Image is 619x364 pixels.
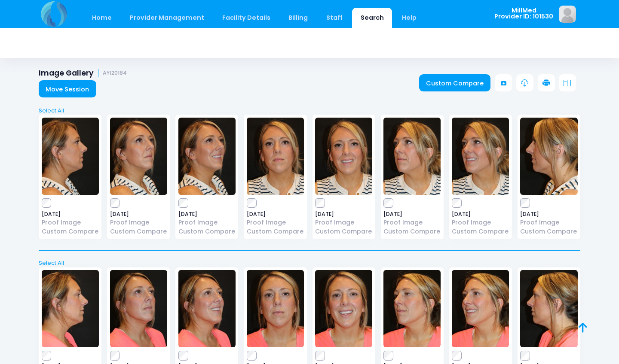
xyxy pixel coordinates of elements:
[315,218,372,227] a: Proof Image
[247,118,304,195] img: image
[383,218,441,227] a: Proof Image
[383,227,441,236] a: Custom Compare
[520,218,577,227] a: Proof Image
[394,8,425,28] a: Help
[383,212,441,217] span: [DATE]
[178,218,236,227] a: Proof Image
[247,212,304,217] span: [DATE]
[42,212,99,217] span: [DATE]
[383,270,441,347] img: image
[280,8,316,28] a: Billing
[214,8,279,28] a: Facility Details
[520,212,577,217] span: [DATE]
[318,8,351,28] a: Staff
[452,212,509,217] span: [DATE]
[494,7,553,20] span: MillMed Provider ID: 101530
[42,218,99,227] a: Proof Image
[520,118,577,195] img: image
[121,8,212,28] a: Provider Management
[559,6,576,23] img: image
[178,270,236,347] img: image
[36,106,583,115] a: Select All
[452,227,509,236] a: Custom Compare
[39,69,127,78] h1: Image Gallery
[42,118,99,195] img: image
[452,118,509,195] img: image
[247,270,304,347] img: image
[352,8,392,28] a: Search
[110,118,167,195] img: image
[83,8,120,28] a: Home
[315,118,372,195] img: image
[315,212,372,217] span: [DATE]
[178,227,236,236] a: Custom Compare
[520,270,577,347] img: image
[42,227,99,236] a: Custom Compare
[110,212,167,217] span: [DATE]
[103,70,127,76] small: AY120184
[36,259,583,267] a: Select All
[110,270,167,347] img: image
[383,118,441,195] img: image
[452,270,509,347] img: image
[315,227,372,236] a: Custom Compare
[247,218,304,227] a: Proof Image
[39,80,96,97] a: Move Session
[315,270,372,347] img: image
[247,227,304,236] a: Custom Compare
[110,218,167,227] a: Proof Image
[178,212,236,217] span: [DATE]
[452,218,509,227] a: Proof Image
[419,74,491,91] a: Custom Compare
[178,118,236,195] img: image
[110,227,167,236] a: Custom Compare
[42,270,99,347] img: image
[520,227,577,236] a: Custom Compare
